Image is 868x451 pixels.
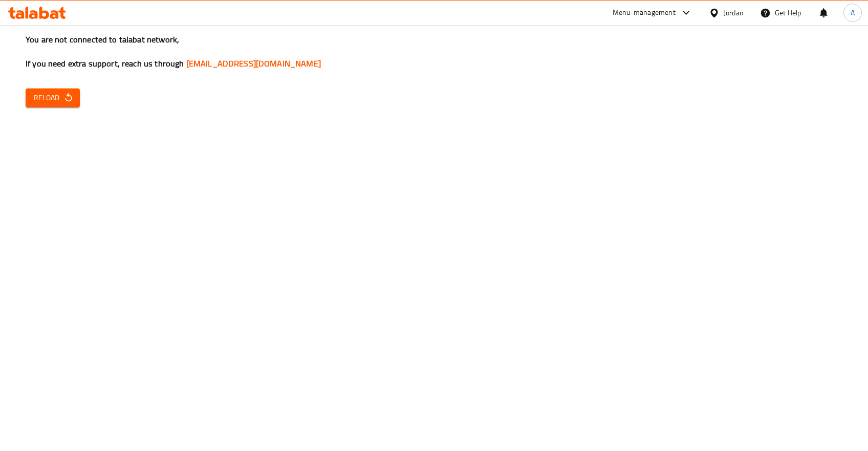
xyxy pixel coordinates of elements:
button: Reload [26,88,80,107]
div: Jordan [724,7,744,18]
div: Menu-management [613,7,676,19]
h3: You are not connected to talabat network, If you need extra support, reach us through [26,34,842,70]
span: Reload [34,92,72,104]
span: A [851,7,855,18]
a: [EMAIL_ADDRESS][DOMAIN_NAME] [186,56,321,71]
